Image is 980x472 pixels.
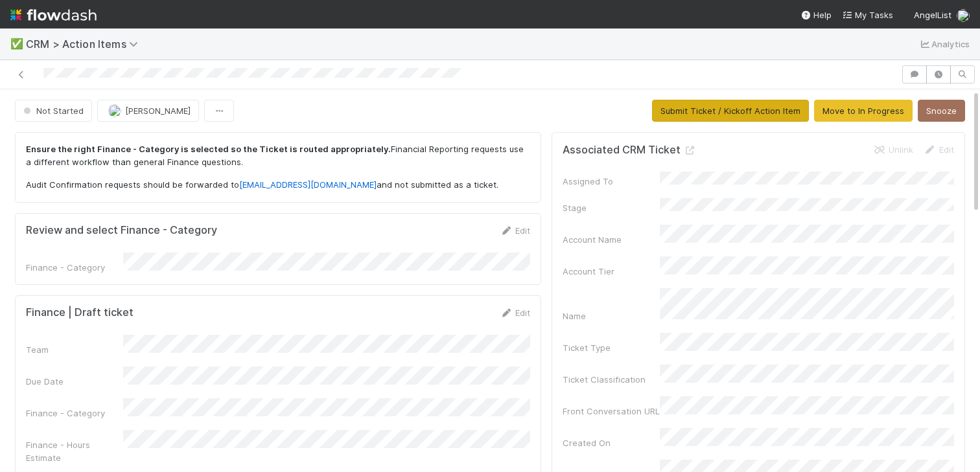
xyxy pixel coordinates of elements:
div: Front Conversation URL [563,405,660,418]
p: Financial Reporting requests use a different workflow than general Finance questions. [26,143,530,168]
div: Ticket Classification [563,373,660,386]
img: logo-inverted-e16ddd16eac7371096b0.svg [10,4,97,26]
h5: Associated CRM Ticket [563,144,696,157]
div: Finance - Hours Estimate [26,438,123,464]
button: Submit Ticket / Kickoff Action Item [652,100,809,122]
button: Not Started [15,100,92,122]
div: Ticket Type [563,341,660,354]
span: CRM > Action Items [26,38,145,51]
button: [PERSON_NAME] [97,100,199,122]
button: Snooze [918,100,965,122]
div: Assigned To [563,175,660,188]
div: Team [26,343,123,356]
div: Stage [563,201,660,214]
span: Not Started [21,106,84,116]
div: Help [800,8,832,21]
p: Audit Confirmation requests should be forwarded to and not submitted as a ticket. [26,179,530,192]
div: Account Tier [563,265,660,278]
div: Name [563,309,660,322]
div: Finance - Category [26,407,123,420]
a: Unlink [873,144,913,155]
strong: Ensure the right Finance - Category is selected so the Ticket is routed appropriately. [26,144,391,154]
button: Move to In Progress [814,100,913,122]
a: Analytics [918,36,970,52]
a: Edit [500,308,530,318]
span: ✅ [10,38,23,49]
span: AngelList [914,10,951,20]
div: Due Date [26,375,123,388]
a: My Tasks [842,8,893,21]
div: Created On [563,436,660,449]
a: Edit [924,144,954,155]
h5: Finance | Draft ticket [26,306,134,319]
span: [PERSON_NAME] [125,106,191,116]
div: Finance - Category [26,261,123,274]
div: Account Name [563,233,660,246]
img: avatar_6cb813a7-f212-4ca3-9382-463c76e0b247.png [957,9,970,22]
h5: Review and select Finance - Category [26,224,217,237]
a: [EMAIL_ADDRESS][DOMAIN_NAME] [239,179,377,190]
img: avatar_6cb813a7-f212-4ca3-9382-463c76e0b247.png [108,104,121,117]
a: Edit [500,225,530,236]
span: My Tasks [842,10,893,20]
